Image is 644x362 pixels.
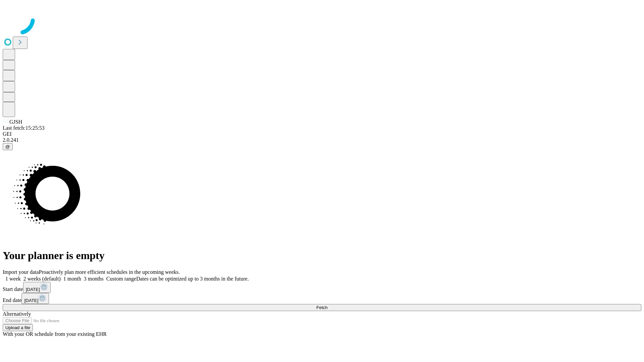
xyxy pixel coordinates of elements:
[3,304,641,311] button: Fetch
[3,125,45,131] span: Last fetch: 15:25:53
[3,324,33,331] button: Upload a file
[3,282,641,293] div: Start date
[21,293,49,304] button: [DATE]
[23,276,61,282] span: 2 weeks (default)
[26,287,40,292] span: [DATE]
[106,276,136,282] span: Custom range
[63,276,81,282] span: 1 month
[9,119,22,125] span: GJSH
[3,143,13,150] button: @
[3,131,641,137] div: GEI
[3,331,107,337] span: With your OR schedule from your existing EHR
[24,298,38,303] span: [DATE]
[3,293,641,304] div: End date
[5,144,10,149] span: @
[3,137,641,143] div: 2.0.241
[3,269,39,275] span: Import your data
[136,276,249,282] span: Dates can be optimized up to 3 months in the future.
[3,249,641,262] h1: Your planner is empty
[84,276,104,282] span: 3 months
[5,276,21,282] span: 1 week
[3,311,31,317] span: Alternatively
[23,282,51,293] button: [DATE]
[316,305,327,310] span: Fetch
[39,269,180,275] span: Proactively plan more efficient schedules in the upcoming weeks.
